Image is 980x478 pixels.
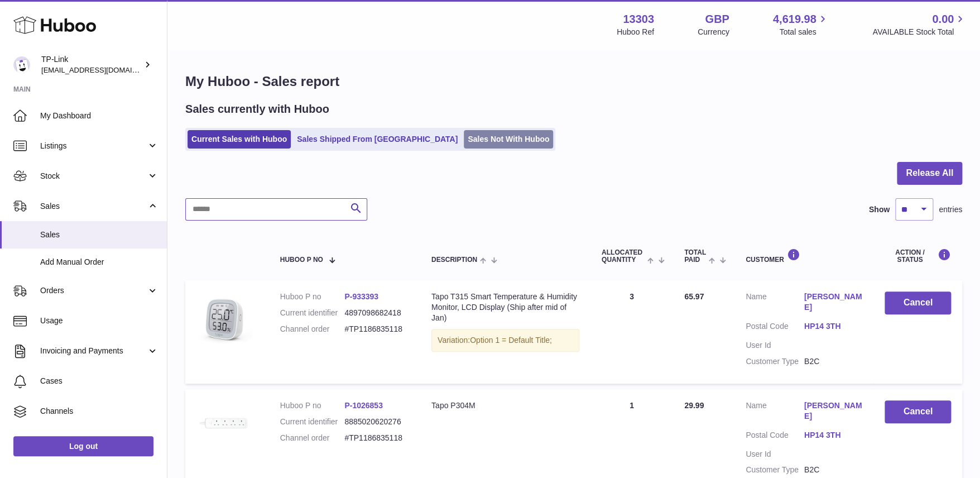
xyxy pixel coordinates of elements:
a: 4,619.98 Total sales [773,12,829,37]
span: 0.00 [932,12,954,27]
dt: Huboo P no [280,291,345,302]
label: Show [869,204,890,215]
span: Total sales [779,27,829,37]
dt: User Id [746,340,804,351]
span: [EMAIL_ADDRESS][DOMAIN_NAME] [41,65,164,74]
h1: My Huboo - Sales report [185,73,962,90]
span: Channels [40,406,158,417]
dd: #TP1186835118 [344,324,409,334]
a: Sales Not With Huboo [464,130,553,149]
div: Customer [746,248,862,264]
span: Sales [40,230,158,240]
span: Invoicing and Payments [40,346,147,356]
strong: GBP [705,12,729,27]
button: Cancel [885,400,951,423]
dt: Postal Code [746,321,804,334]
a: [PERSON_NAME] [804,291,863,313]
span: 65.97 [684,292,704,301]
a: HP14 3TH [804,430,863,441]
dd: B2C [804,356,863,367]
a: Current Sales with Huboo [188,130,291,149]
span: Description [431,256,477,264]
div: Tapo T315 Smart Temperature & Humidity Monitor, LCD Display (Ship after mid of Jan) [431,291,579,323]
span: Total paid [684,249,706,264]
dd: 4897098682418 [344,308,409,318]
dt: Channel order [280,324,345,334]
span: Cases [40,376,158,386]
dt: Postal Code [746,430,804,443]
dt: User Id [746,449,804,460]
span: Stock [40,171,147,181]
h2: Sales currently with Huboo [185,102,329,117]
a: Sales Shipped From [GEOGRAPHIC_DATA] [293,130,462,149]
dt: Customer Type [746,356,804,367]
a: [PERSON_NAME] [804,400,863,422]
span: Option 1 = Default Title; [470,336,552,345]
img: 1736351681.jpg [196,400,252,446]
dt: Channel order [280,433,345,443]
a: 0.00 AVAILABLE Stock Total [872,12,967,37]
div: Huboo Ref [617,27,654,37]
span: Add Manual Order [40,257,158,267]
div: Tapo P304M [431,400,579,411]
div: Variation: [431,329,579,352]
span: Orders [40,285,147,296]
span: 29.99 [684,401,704,410]
dt: Huboo P no [280,400,345,411]
span: My Dashboard [40,111,158,121]
span: 4,619.98 [773,12,816,27]
dd: 8885020620276 [344,417,409,427]
span: Listings [40,141,147,151]
div: Currency [698,27,729,37]
dt: Current identifier [280,308,345,318]
img: Tapo_T315_1_large_20221212093300h.jpg [196,291,252,347]
button: Release All [897,162,962,185]
dd: B2C [804,465,863,475]
dd: #TP1186835118 [344,433,409,443]
dt: Customer Type [746,465,804,475]
span: entries [939,204,962,215]
a: P-1026853 [344,401,383,410]
button: Cancel [885,291,951,314]
a: HP14 3TH [804,321,863,332]
span: ALLOCATED Quantity [602,249,645,264]
div: Action / Status [885,248,951,264]
span: AVAILABLE Stock Total [872,27,967,37]
strong: 13303 [623,12,654,27]
dt: Current identifier [280,417,345,427]
td: 3 [590,280,673,383]
div: TP-Link [41,54,142,75]
img: gaby.chen@tp-link.com [13,56,30,73]
dt: Name [746,291,804,316]
span: Sales [40,201,147,212]
a: P-933393 [344,292,378,301]
a: Log out [13,436,153,456]
span: Huboo P no [280,256,323,264]
dt: Name [746,400,804,424]
span: Usage [40,316,158,326]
